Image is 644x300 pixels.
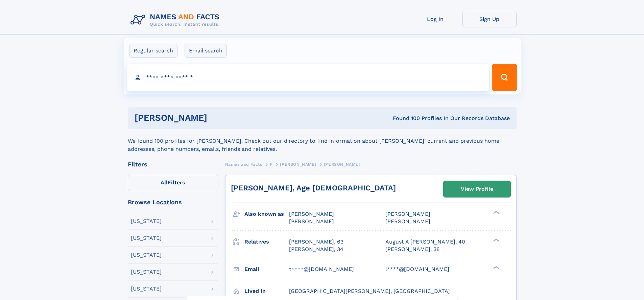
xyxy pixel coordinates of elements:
div: Found 100 Profiles In Our Records Database [300,115,510,122]
div: [US_STATE] [131,269,162,275]
span: [PERSON_NAME] [280,162,316,167]
label: Filters [128,175,218,191]
span: [PERSON_NAME] [289,211,334,217]
span: [PERSON_NAME] [385,218,430,225]
a: [PERSON_NAME], 34 [289,246,343,253]
h3: Lived in [244,285,289,297]
label: Regular search [129,44,177,58]
div: [US_STATE] [131,218,162,224]
div: Filters [128,161,218,167]
div: [US_STATE] [131,235,162,241]
a: [PERSON_NAME], 63 [289,238,343,246]
h1: [PERSON_NAME] [135,114,300,122]
div: Browse Locations [128,199,218,205]
div: ❯ [492,265,500,270]
a: August A [PERSON_NAME], 40 [385,238,465,246]
a: Sign Up [462,11,517,27]
h3: Email [244,263,289,275]
img: Logo Names and Facts [128,11,225,29]
div: [US_STATE] [131,286,162,292]
div: [US_STATE] [131,252,162,258]
a: Log In [408,11,462,27]
a: F [270,160,272,168]
span: [GEOGRAPHIC_DATA][PERSON_NAME], [GEOGRAPHIC_DATA] [289,288,450,294]
a: [PERSON_NAME] [280,160,316,168]
span: [PERSON_NAME] [289,218,334,225]
a: Names and Facts [225,160,262,168]
a: [PERSON_NAME], 38 [385,246,440,253]
span: [PERSON_NAME] [324,162,360,167]
span: [PERSON_NAME] [385,211,430,217]
div: ❯ [492,210,500,215]
div: We found 100 profiles for [PERSON_NAME]. Check out our directory to find information about [PERSO... [128,129,517,153]
a: View Profile [444,181,510,197]
button: Search Button [492,64,517,91]
input: search input [127,64,489,91]
div: View Profile [461,181,493,197]
span: All [161,179,168,186]
h3: Relatives [244,236,289,248]
a: [PERSON_NAME], Age [DEMOGRAPHIC_DATA] [231,184,396,192]
h3: Also known as [244,208,289,220]
span: F [270,162,272,167]
div: ❯ [492,238,500,242]
label: Email search [185,44,227,58]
